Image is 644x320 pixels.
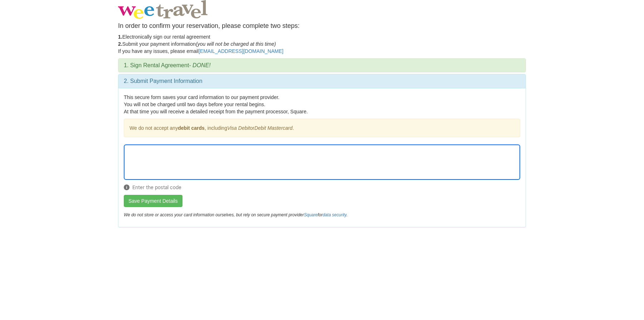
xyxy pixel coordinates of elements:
[227,125,250,131] em: Visa Debit
[118,23,526,30] h4: In order to confirm your reservation, please complete two steps:
[304,212,317,217] a: Square
[254,125,293,131] em: Debit Mastercard
[124,184,520,191] span: Enter the postal code
[189,62,210,68] em: - DONE!
[124,212,347,217] em: We do not store or access your card information ourselves, but rely on secure payment provider for .
[124,62,520,69] h3: 1. Sign Rental Agreement
[118,33,526,55] p: Electronically sign our rental agreement Submit your payment information If you have any issues, ...
[323,212,347,217] a: data security
[118,34,122,40] strong: 1.
[124,145,520,179] iframe: Secure Credit Card Form
[199,48,283,54] a: [EMAIL_ADDRESS][DOMAIN_NAME]
[118,41,122,47] strong: 2.
[124,119,520,137] div: We do not accept any , including or .
[196,41,276,47] em: (you will not be charged at this time)
[124,195,182,207] button: Save Payment Details
[124,78,520,84] h3: 2. Submit Payment Information
[178,125,205,131] strong: debit cards
[124,94,520,115] p: This secure form saves your card information to our payment provider. You will not be charged unt...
